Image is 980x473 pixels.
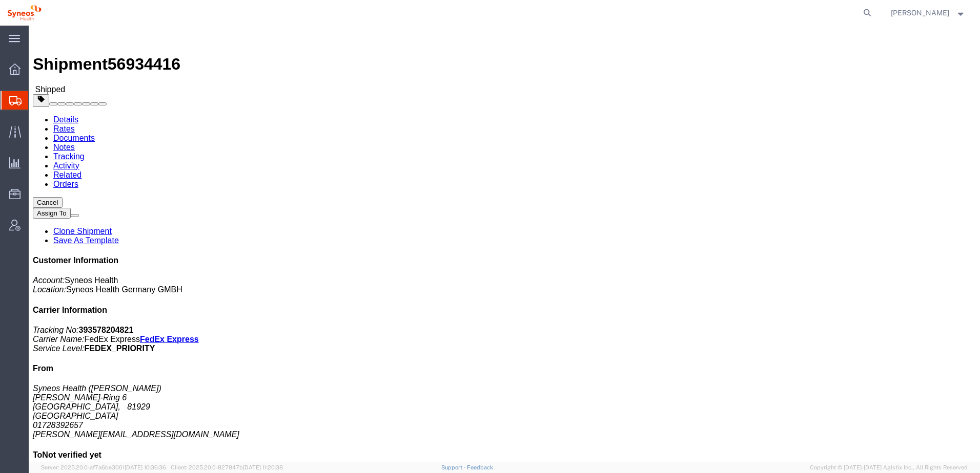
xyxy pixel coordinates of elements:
[891,7,949,18] span: Igor Skerbinc
[467,464,493,470] a: Feedback
[171,464,283,470] span: Client: 2025.20.0-827847b
[7,5,42,20] img: logo
[243,464,283,470] span: [DATE] 11:20:38
[125,464,166,470] span: [DATE] 10:36:36
[810,463,968,472] span: Copyright © [DATE]-[DATE] Agistix Inc., All Rights Reserved
[29,26,980,462] iframe: FS Legacy Container
[41,464,166,470] span: Server: 2025.20.0-af7a6be3001
[441,464,467,470] a: Support
[890,7,966,19] button: [PERSON_NAME]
